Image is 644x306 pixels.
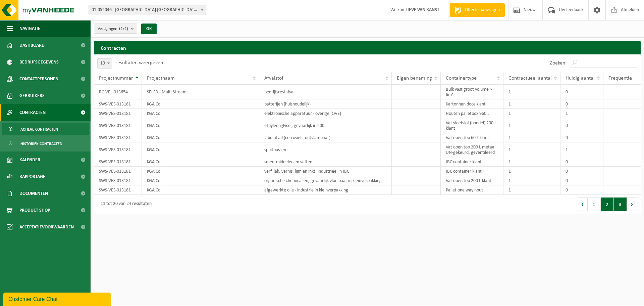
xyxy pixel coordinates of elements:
[614,198,627,211] button: 3
[550,60,567,66] label: Zoeken:
[259,99,392,109] td: batterijen (huishoudelijk)
[259,157,392,167] td: smeermiddelen en vetten
[441,118,503,133] td: Vat vloeistof (bondel) 200 L klant
[259,109,392,118] td: elektronische apparatuur - overige (OVE)
[19,151,40,168] span: Kalender
[259,142,392,157] td: spuitbussen
[560,176,603,185] td: 0
[115,60,163,65] label: resultaten weergeven
[19,71,58,87] span: Contactpersonen
[19,219,74,235] span: Acceptatievoorwaarden
[441,99,503,109] td: Kartonnen doos klant
[608,76,632,81] span: Frequentie
[560,167,603,176] td: 0
[503,109,560,118] td: 1
[98,59,112,68] span: 10
[19,202,50,219] span: Product Shop
[259,118,392,133] td: ethyleenglycol, gevaarlijk in 200l
[560,118,603,133] td: 0
[19,20,40,37] span: Navigatie
[19,54,59,71] span: Bedrijfsgegevens
[503,157,560,167] td: 1
[446,76,477,81] span: Containertype
[503,85,560,99] td: 1
[2,123,89,135] a: Actieve contracten
[560,157,603,167] td: 0
[259,176,392,185] td: organische chemicaliën, gevaarlijk vloeibaar in kleinverpakking
[441,142,503,157] td: Vat open top 200 L metaal, UN-gekeurd, geventileerd
[147,76,175,81] span: Projectnaam
[503,176,560,185] td: 1
[508,76,552,81] span: Contractueel aantal
[560,133,603,142] td: 0
[97,198,152,210] div: 11 tot 20 van 24 resultaten
[142,118,259,133] td: KGA Colli
[397,76,432,81] span: Eigen benaming
[503,133,560,142] td: 1
[141,24,157,34] button: OK
[19,168,45,185] span: Rapportage
[142,133,259,142] td: KGA Colli
[20,123,58,136] span: Actieve contracten
[441,167,503,176] td: IBC container klant
[259,133,392,142] td: labo-afval (corrosief - ontvlambaar)
[503,185,560,195] td: 1
[588,198,601,211] button: 1
[94,157,142,167] td: SWS-VES-013181
[19,37,45,54] span: Dashboard
[441,133,503,142] td: Vat open top 60 L klant
[449,3,505,17] a: Offerte aanvragen
[142,109,259,118] td: KGA Colli
[560,109,603,118] td: 1
[19,87,45,104] span: Gebruikers
[441,85,503,99] td: Bulk vast groot volume > 6m³
[99,76,133,81] span: Projectnummer
[503,167,560,176] td: 1
[503,142,560,157] td: 1
[94,24,137,34] button: Vestigingen(2/2)
[94,118,142,133] td: SWS-VES-013181
[89,5,206,15] span: 01-052046 - SAINT-GOBAIN ADFORS BELGIUM - BUGGENHOUT
[19,104,46,121] span: Contracten
[94,41,641,54] h2: Contracten
[560,99,603,109] td: 0
[503,118,560,133] td: 1
[560,85,603,99] td: 0
[566,76,595,81] span: Huidig aantal
[94,142,142,157] td: SWS-VES-013181
[2,137,89,150] a: Historiek contracten
[97,58,112,69] span: 10
[94,185,142,195] td: SWS-VES-013181
[3,291,112,306] iframe: chat widget
[441,185,503,195] td: Pallet one way hout
[94,85,142,99] td: RC-VEL-013654
[142,157,259,167] td: KGA Colli
[19,185,48,202] span: Documenten
[119,27,128,31] count: (2/2)
[560,185,603,195] td: 0
[94,99,142,109] td: SWS-VES-013181
[142,99,259,109] td: KGA Colli
[503,99,560,109] td: 1
[441,109,503,118] td: Houten palletbox 960 L
[406,7,439,12] strong: LIEVE VAN RANST
[259,185,392,195] td: afgewerkte olie - industrie in kleinverpakking
[94,176,142,185] td: SWS-VES-013181
[264,76,283,81] span: Afvalstof
[20,137,62,150] span: Historiek contracten
[560,142,603,157] td: 1
[259,167,392,176] td: verf, lak, vernis, lijm en inkt, industrieel in IBC
[89,5,206,15] span: 01-052046 - SAINT-GOBAIN ADFORS BELGIUM - BUGGENHOUT
[94,167,142,176] td: SWS-VES-013181
[94,133,142,142] td: SWS-VES-013181
[142,142,259,157] td: KGA Colli
[142,85,259,99] td: SELFD - Multi Stream
[94,109,142,118] td: SWS-VES-013181
[441,157,503,167] td: IBC container klant
[142,185,259,195] td: KGA Colli
[627,198,637,211] button: Next
[601,198,614,211] button: 2
[577,198,588,211] button: Previous
[142,176,259,185] td: KGA Colli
